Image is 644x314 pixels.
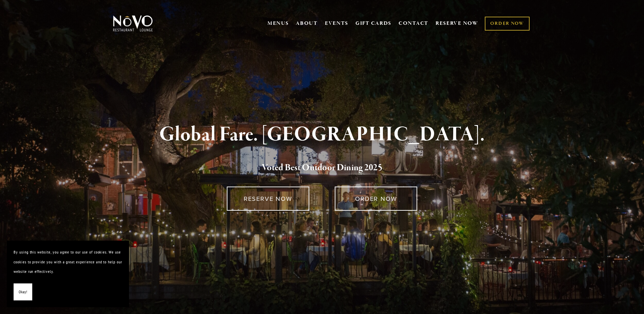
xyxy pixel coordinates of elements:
a: ORDER NOW [485,17,529,31]
a: GIFT CARDS [355,17,391,30]
a: ABOUT [296,20,318,27]
button: Okay! [14,283,32,301]
a: EVENTS [325,20,348,27]
h2: 5 [124,161,520,175]
a: MENUS [268,20,289,27]
p: By using this website, you agree to our use of cookies. We use cookies to provide you with a grea... [14,247,122,277]
a: CONTACT [399,17,428,30]
strong: Global Fare. [GEOGRAPHIC_DATA]. [159,122,485,147]
a: RESERVE NOW [227,187,309,211]
section: Cookie banner [7,241,129,307]
span: Okay! [19,287,27,297]
a: RESERVE NOW [436,17,478,30]
a: ORDER NOW [335,187,417,211]
a: Voted Best Outdoor Dining 202 [262,162,378,175]
img: Novo Restaurant &amp; Lounge [112,15,154,32]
